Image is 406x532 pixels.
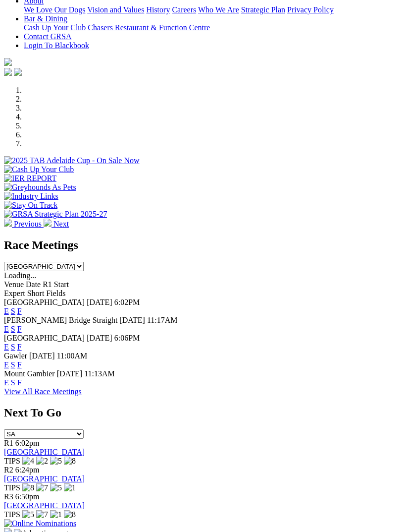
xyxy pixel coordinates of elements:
img: 1 [64,483,76,492]
span: [DATE] [119,316,145,324]
h2: Race Meetings [4,238,402,252]
span: [PERSON_NAME] Bridge Straight [4,316,117,324]
a: [GEOGRAPHIC_DATA] [4,474,85,483]
span: TIPS [4,457,20,465]
a: Strategic Plan [241,5,285,14]
span: Next [53,220,69,228]
img: logo-grsa-white.png [4,58,12,66]
a: We Love Our Dogs [24,5,85,14]
a: Chasers Restaurant & Function Centre [88,23,210,32]
h2: Next To Go [4,406,402,419]
a: Vision and Values [87,5,144,14]
span: [GEOGRAPHIC_DATA] [4,298,85,306]
a: Login To Blackbook [24,41,89,50]
img: 8 [22,483,34,492]
span: 6:24pm [15,466,40,474]
span: [DATE] [87,298,112,306]
span: 6:50pm [15,492,40,501]
a: E [4,307,9,315]
a: F [17,360,22,369]
img: 2025 TAB Adelaide Cup - On Sale Now [4,156,140,165]
a: E [4,378,9,387]
span: Fields [46,289,65,297]
a: E [4,343,9,351]
a: S [11,325,15,333]
img: Greyhounds As Pets [4,183,76,192]
a: [GEOGRAPHIC_DATA] [4,501,85,510]
a: History [146,5,170,14]
span: 11:17AM [147,316,178,324]
img: 2 [36,457,48,466]
div: About [24,5,402,14]
span: R1 Start [43,280,69,289]
a: F [17,307,22,315]
a: Who We Are [198,5,239,14]
a: Next [44,220,69,228]
a: Previous [4,220,44,228]
img: Online Nominations [4,519,76,528]
span: TIPS [4,483,20,492]
a: F [17,325,22,333]
img: Cash Up Your Club [4,165,74,174]
span: 6:06PM [114,334,140,342]
a: View All Race Meetings [4,387,82,396]
img: 5 [50,483,62,492]
a: E [4,360,9,369]
img: 5 [50,457,62,466]
img: IER REPORT [4,174,56,183]
img: 7 [36,483,48,492]
span: [GEOGRAPHIC_DATA] [4,334,85,342]
img: 8 [64,457,76,466]
span: 6:02PM [114,298,140,306]
span: TIPS [4,510,20,519]
a: S [11,360,15,369]
img: 5 [22,510,34,519]
span: Venue [4,280,24,289]
div: Bar & Dining [24,23,402,32]
span: Expert [4,289,25,297]
span: Date [26,280,41,289]
a: S [11,307,15,315]
img: facebook.svg [4,68,12,76]
span: [DATE] [87,334,112,342]
img: 4 [22,457,34,466]
span: 11:00AM [57,352,88,360]
a: Contact GRSA [24,32,71,41]
img: 1 [50,510,62,519]
span: Gawler [4,352,27,360]
a: F [17,378,22,387]
a: Bar & Dining [24,14,67,23]
span: R1 [4,439,13,447]
a: Careers [172,5,196,14]
a: E [4,325,9,333]
img: chevron-right-pager-white.svg [44,219,51,227]
a: Privacy Policy [287,5,334,14]
img: chevron-left-pager-white.svg [4,219,12,227]
span: Short [27,289,45,297]
span: 6:02pm [15,439,40,447]
a: F [17,343,22,351]
span: Previous [14,220,42,228]
span: [DATE] [29,352,55,360]
img: twitter.svg [14,68,22,76]
span: [DATE] [57,369,83,378]
a: [GEOGRAPHIC_DATA] [4,448,85,456]
span: 11:13AM [84,369,115,378]
a: Cash Up Your Club [24,23,86,32]
a: S [11,343,15,351]
span: Mount Gambier [4,369,55,378]
img: 7 [36,510,48,519]
a: S [11,378,15,387]
img: GRSA Strategic Plan 2025-27 [4,210,107,219]
span: R3 [4,492,13,501]
img: Industry Links [4,192,58,201]
img: Stay On Track [4,201,57,210]
span: Loading... [4,271,36,280]
span: R2 [4,466,13,474]
img: 8 [64,510,76,519]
